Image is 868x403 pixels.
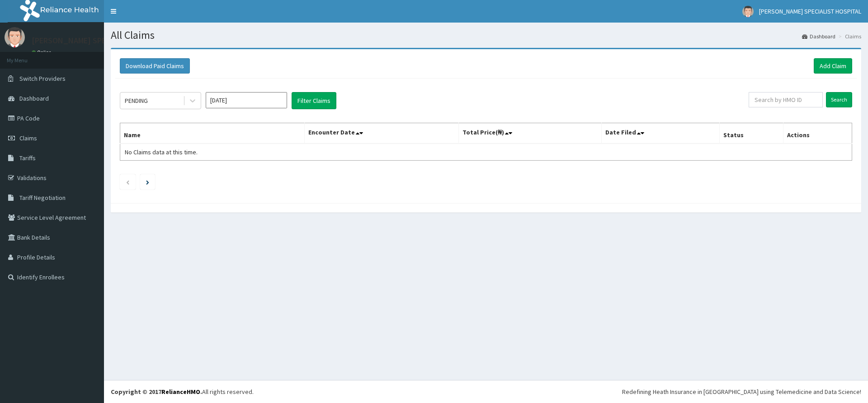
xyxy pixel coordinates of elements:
div: PENDING [125,96,148,105]
a: RelianceHMO [161,388,200,396]
th: Total Price(₦) [458,123,601,144]
span: Claims [19,134,37,142]
span: No Claims data at this time. [125,148,198,156]
th: Actions [783,123,852,144]
span: Dashboard [19,94,49,102]
button: Download Paid Claims [120,58,190,74]
th: Name [120,123,305,144]
input: Select Month and Year [206,92,287,108]
input: Search by HMO ID [749,92,823,107]
a: Next page [146,178,149,186]
footer: All rights reserved. [104,380,868,403]
h1: All Claims [111,29,861,41]
span: Tariff Negotiation [19,194,66,202]
input: Search [826,92,852,107]
th: Status [719,123,783,144]
img: User Image [742,6,754,17]
a: Previous page [126,178,130,186]
button: Filter Claims [292,92,336,109]
a: Add Claim [814,58,852,74]
p: [PERSON_NAME] SPECIALIST HOSPITAL [32,37,170,45]
strong: Copyright © 2017 . [111,388,202,396]
span: Tariffs [19,154,36,162]
span: Switch Providers [19,74,66,83]
div: Redefining Heath Insurance in [GEOGRAPHIC_DATA] using Telemedicine and Data Science! [622,387,861,396]
a: Dashboard [802,32,835,40]
th: Encounter Date [304,123,458,144]
img: User Image [5,27,25,47]
span: [PERSON_NAME] SPECIALIST HOSPITAL [759,7,861,15]
th: Date Filed [601,123,719,144]
li: Claims [836,32,861,40]
a: Online [32,49,53,56]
